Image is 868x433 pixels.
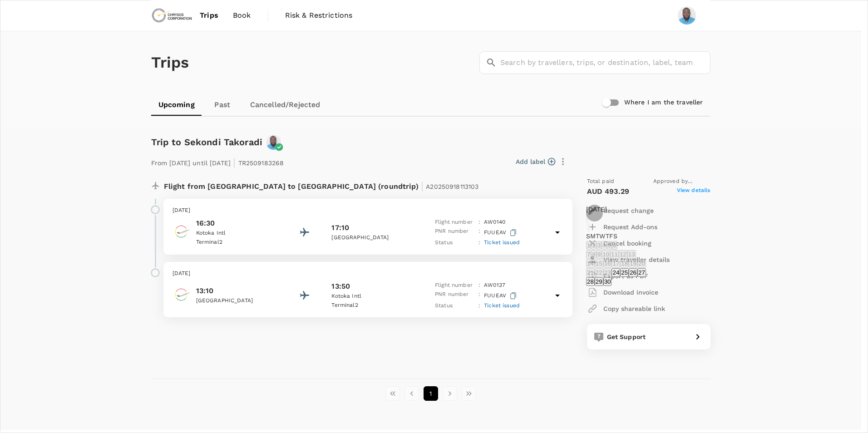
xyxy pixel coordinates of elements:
[619,250,627,259] button: 12
[586,223,588,231] button: Previous month
[590,232,596,240] span: Monday
[478,301,480,310] p: :
[591,250,596,259] button: 8
[596,232,599,240] span: Tuesday
[607,333,646,340] span: Get Support
[435,218,475,227] p: Flight number
[607,241,612,250] button: 5
[435,290,475,301] p: PNR number
[637,268,646,277] button: 27
[599,232,605,240] span: Wednesday
[233,10,251,21] span: Book
[603,277,612,286] button: 30
[478,290,480,301] p: :
[233,156,236,169] span: |
[516,157,555,166] button: Add label
[331,281,350,292] p: 13:50
[484,239,520,246] span: Ticket issued
[586,205,646,214] div: [DATE]
[151,135,263,149] h6: Trip to Sekondi Takoradi
[597,250,602,259] button: 9
[202,94,243,116] a: Past
[653,177,710,186] span: Approved by
[595,259,603,268] button: 15
[637,259,646,268] button: 20
[612,241,617,250] button: 6
[196,238,278,247] p: Terminal 2
[435,281,475,290] p: Flight number
[595,268,603,277] button: 22
[597,241,602,250] button: 3
[602,250,610,259] button: 10
[595,277,603,286] button: 29
[196,229,278,238] p: Kotoka Intl
[588,223,590,231] button: Next month
[435,238,475,247] p: Status
[627,250,636,259] button: 13
[478,281,480,290] p: :
[620,268,629,277] button: 25
[603,304,665,313] p: Copy shareable link
[173,285,191,304] img: Africa World Air
[624,98,703,108] h6: Where I am the traveller
[151,5,193,25] img: Chrysos Corporation
[196,218,278,229] p: 16:30
[613,232,617,240] span: Saturday
[196,285,278,296] p: 13:10
[678,6,696,25] img: Chrispin Awuah-Baffour
[421,180,424,192] span: |
[151,153,284,170] p: From [DATE] until [DATE] TR2509183268
[620,259,629,268] button: 18
[591,241,596,250] button: 2
[610,250,619,259] button: 11
[606,232,609,240] span: Thursday
[586,277,595,286] button: 28
[629,259,637,268] button: 19
[243,94,328,116] a: Cancelled/Rejected
[484,302,520,309] span: Ticket issued
[603,288,658,297] p: Download invoice
[500,51,710,74] input: Search by travellers, trips, or destination, label, team
[603,268,612,277] button: 23
[478,227,480,238] p: :
[484,281,505,290] p: AW 0137
[586,250,591,259] button: 7
[173,222,191,241] img: Africa World Air
[435,301,475,310] p: Status
[629,268,637,277] button: 26
[173,269,563,278] p: [DATE]
[478,238,480,247] p: :
[200,10,218,21] span: Trips
[603,259,612,268] button: 16
[586,259,595,268] button: 14
[196,296,278,305] p: [GEOGRAPHIC_DATA]
[331,233,413,242] p: [GEOGRAPHIC_DATA]
[435,227,475,238] p: PNR number
[331,292,413,301] p: Kotoka Intl
[426,183,478,190] span: A20250918113103
[164,177,479,193] p: Flight from [GEOGRAPHIC_DATA] to [GEOGRAPHIC_DATA] (roundtrip)
[151,94,202,116] a: Upcoming
[331,222,349,233] p: 17:10
[602,241,607,250] button: 4
[266,135,281,150] img: avatar-684c617f709a3.jpeg
[677,186,710,197] span: View details
[586,232,590,240] span: Sunday
[587,177,615,186] span: Total paid
[484,290,518,301] p: FUUEAV
[478,218,480,227] p: :
[612,259,620,268] button: 17
[587,186,630,197] p: AUD 493.29
[484,227,518,238] p: FUUEAV
[151,31,189,94] h1: Trips
[609,232,613,240] span: Friday
[173,206,563,215] p: [DATE]
[383,386,478,401] nav: pagination navigation
[586,268,595,277] button: 21
[285,10,353,21] span: Risk & Restrictions
[424,386,438,401] button: page 1
[612,268,620,277] button: 24
[484,218,505,227] p: AW 0140
[586,241,591,250] button: 1
[586,214,588,223] button: calendar view is open, switch to year view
